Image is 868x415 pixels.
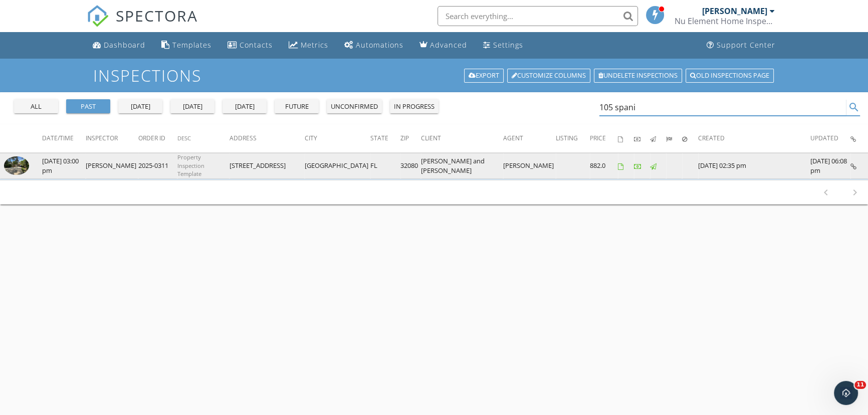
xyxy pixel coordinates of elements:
[590,124,618,152] th: Price: Not sorted.
[138,134,165,142] span: Order ID
[177,153,204,178] span: Property Inspection Template
[850,124,868,152] th: Inspection Details: Not sorted.
[503,124,556,152] th: Agent: Not sorted.
[356,40,403,50] div: Automations
[224,36,277,55] a: Contacts
[305,153,370,178] td: [GEOGRAPHIC_DATA]
[400,153,421,178] td: 32080
[698,153,810,178] td: [DATE] 02:35 pm
[18,102,54,112] div: all
[810,153,850,178] td: [DATE] 06:08 pm
[174,102,210,112] div: [DATE]
[14,99,58,113] button: all
[223,99,267,113] button: [DATE]
[503,153,556,178] td: [PERSON_NAME]
[42,124,86,152] th: Date/Time: Not sorted.
[87,14,198,35] a: SPECTORA
[503,134,523,142] span: Agent
[104,40,145,50] div: Dashboard
[717,40,775,50] div: Support Center
[834,381,858,405] iframe: Intercom live chat
[305,124,370,152] th: City: Not sorted.
[170,99,214,113] button: [DATE]
[415,36,471,55] a: Advanced
[301,40,328,50] div: Metrics
[305,134,317,142] span: City
[370,153,400,178] td: FL
[275,99,319,113] button: future
[682,124,698,152] th: Canceled: Not sorted.
[686,69,774,83] a: Old inspections page
[703,36,779,55] a: Support Center
[618,124,634,152] th: Agreements signed: Not sorted.
[118,99,162,113] button: [DATE]
[70,102,106,112] div: past
[848,101,860,113] i: search
[421,124,503,152] th: Client: Not sorted.
[340,36,407,55] a: Automations (Basic)
[230,124,305,152] th: Address: Not sorted.
[86,153,138,178] td: [PERSON_NAME]
[227,102,263,112] div: [DATE]
[93,67,775,84] h1: Inspections
[122,102,158,112] div: [DATE]
[556,134,578,142] span: Listing
[430,40,467,50] div: Advanced
[599,99,846,116] input: Search
[390,99,439,113] button: in progress
[666,124,682,152] th: Submitted: Not sorted.
[177,124,230,152] th: Desc: Not sorted.
[86,134,118,142] span: Inspector
[590,153,618,178] td: 882.0
[89,36,149,55] a: Dashboard
[854,381,866,389] span: 11
[66,99,110,113] button: past
[421,153,503,178] td: [PERSON_NAME] and [PERSON_NAME]
[87,5,109,27] img: The Best Home Inspection Software - Spectora
[675,16,775,26] div: Nu Element Home Inspection, LLC
[285,36,332,55] a: Metrics
[594,69,682,83] a: Undelete inspections
[634,124,650,152] th: Paid: Not sorted.
[42,134,74,142] span: Date/Time
[400,134,409,142] span: Zip
[556,124,590,152] th: Listing: Not sorted.
[177,134,191,142] span: Desc
[138,153,177,178] td: 2025-0311
[650,124,666,152] th: Published: Not sorted.
[493,40,523,50] div: Settings
[331,102,378,112] div: unconfirmed
[86,124,138,152] th: Inspector: Not sorted.
[172,40,211,50] div: Templates
[157,36,215,55] a: Templates
[590,134,606,142] span: Price
[4,156,29,175] img: 9230652%2Fcover_photos%2FSGtFlcgkwdo9EUElVN0I%2Fsmall.jpeg
[230,134,257,142] span: Address
[507,69,590,83] a: Customize Columns
[698,134,725,142] span: Created
[438,6,638,26] input: Search everything...
[810,134,838,142] span: Updated
[116,5,198,26] span: SPECTORA
[400,124,421,152] th: Zip: Not sorted.
[421,134,441,142] span: Client
[42,153,86,178] td: [DATE] 03:00 pm
[370,124,400,152] th: State: Not sorted.
[370,134,388,142] span: State
[479,36,527,55] a: Settings
[279,102,315,112] div: future
[240,40,273,50] div: Contacts
[138,124,177,152] th: Order ID: Not sorted.
[810,124,850,152] th: Updated: Not sorted.
[698,124,810,152] th: Created: Not sorted.
[327,99,382,113] button: unconfirmed
[464,69,504,83] a: Export
[230,153,305,178] td: [STREET_ADDRESS]
[394,102,435,112] div: in progress
[702,6,767,16] div: [PERSON_NAME]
